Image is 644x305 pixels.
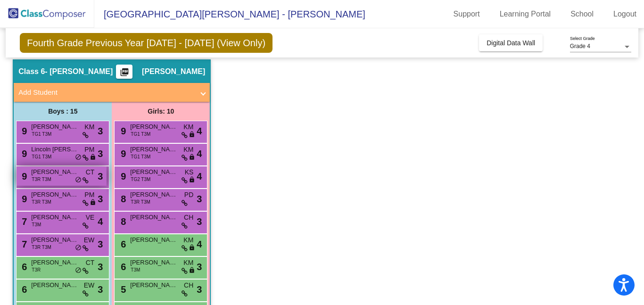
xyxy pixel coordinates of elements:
[84,145,94,155] span: PM
[563,7,601,22] a: School
[14,83,210,102] mat-expansion-panel-header: Add Student
[197,169,202,183] span: 4
[19,262,27,272] span: 6
[118,194,126,204] span: 8
[130,235,177,245] span: [PERSON_NAME]
[189,244,195,252] span: lock
[32,244,51,251] span: T3R T3M
[479,34,543,51] button: Digital Data Wall
[183,122,193,132] span: KM
[75,267,82,274] span: do_not_disturb_alt
[31,213,78,222] span: [PERSON_NAME]
[75,176,82,184] span: do_not_disturb_alt
[142,67,205,76] span: [PERSON_NAME]
[84,280,95,290] span: EW
[183,235,193,245] span: KM
[184,213,193,223] span: CH
[31,122,78,132] span: [PERSON_NAME]
[98,282,103,297] span: 3
[84,122,94,132] span: KM
[98,260,103,274] span: 3
[184,190,193,200] span: PD
[131,198,150,206] span: T3R T3M
[32,266,41,273] span: T3R
[118,216,126,227] span: 8
[32,221,41,228] span: T3M
[118,148,126,159] span: 9
[32,176,51,183] span: T3R T3M
[14,102,112,121] div: Boys : 15
[119,67,130,81] mat-icon: picture_as_pdf
[130,213,177,222] span: [PERSON_NAME]
[197,192,202,206] span: 3
[183,145,193,155] span: KM
[197,282,202,297] span: 3
[75,244,82,252] span: do_not_disturb_alt
[19,284,27,295] span: 6
[131,153,150,160] span: TG1 T3M
[118,171,126,181] span: 9
[31,167,78,177] span: [PERSON_NAME]
[189,131,195,139] span: lock
[31,190,78,199] span: [PERSON_NAME]
[31,235,78,245] span: [PERSON_NAME]
[118,284,126,295] span: 5
[606,7,644,22] a: Logout
[189,176,195,184] span: lock
[118,126,126,136] span: 9
[131,131,150,138] span: TG1 T3M
[20,33,272,53] span: Fourth Grade Previous Year [DATE] - [DATE] (View Only)
[86,213,95,223] span: VE
[75,154,82,161] span: do_not_disturb_alt
[130,190,177,199] span: [PERSON_NAME]
[84,190,94,200] span: PM
[130,145,177,154] span: [PERSON_NAME]
[185,167,194,177] span: KS
[86,258,95,268] span: CT
[189,154,195,161] span: lock
[446,7,487,22] a: Support
[31,145,78,154] span: Lincoln [PERSON_NAME]
[98,214,103,229] span: 4
[130,167,177,177] span: [PERSON_NAME]
[98,147,103,161] span: 3
[118,239,126,249] span: 6
[19,216,27,227] span: 7
[183,258,193,268] span: KM
[131,176,150,183] span: TG2 T3M
[84,235,95,245] span: EW
[487,39,535,47] span: Digital Data Wall
[32,153,51,160] span: TG1 T3M
[116,65,132,79] button: Print Students Details
[112,102,210,121] div: Girls: 10
[19,171,27,181] span: 9
[19,194,27,204] span: 9
[94,7,365,22] span: [GEOGRAPHIC_DATA][PERSON_NAME] - [PERSON_NAME]
[19,148,27,159] span: 9
[570,43,590,49] span: Grade 4
[118,262,126,272] span: 6
[197,147,202,161] span: 4
[90,199,96,206] span: lock
[98,192,103,206] span: 3
[32,131,51,138] span: TG1 T3M
[131,266,140,273] span: T3M
[98,237,103,251] span: 3
[197,237,202,251] span: 4
[197,124,202,138] span: 4
[197,260,202,274] span: 3
[90,154,96,161] span: lock
[197,214,202,229] span: 3
[130,280,177,290] span: [PERSON_NAME]
[45,67,113,76] span: - [PERSON_NAME]
[98,124,103,138] span: 3
[18,67,45,76] span: Class 6
[86,167,95,177] span: CT
[19,239,27,249] span: 7
[130,122,177,132] span: [PERSON_NAME]
[31,280,78,290] span: [PERSON_NAME]
[184,280,193,290] span: CH
[98,169,103,183] span: 3
[18,87,194,98] mat-panel-title: Add Student
[492,7,559,22] a: Learning Portal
